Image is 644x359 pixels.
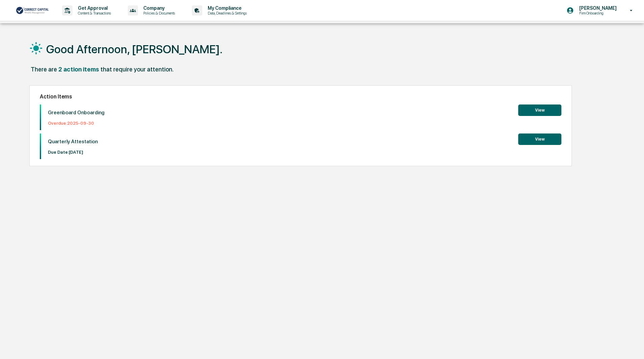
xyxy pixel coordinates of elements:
[48,121,105,126] p: Overdue: 2025-09-30
[518,104,561,116] button: View
[46,42,223,56] h1: Good Afternoon, [PERSON_NAME].
[31,66,57,73] div: There are
[518,133,561,145] button: View
[48,150,98,155] p: Due Date: [DATE]
[100,66,174,73] div: that require your attention.
[518,136,561,142] a: View
[48,110,105,116] p: Greenboard Onboarding
[58,66,99,73] div: 2 action items
[48,139,98,145] p: Quarterly Attestation
[518,107,561,113] a: View
[40,93,561,100] h2: Action Items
